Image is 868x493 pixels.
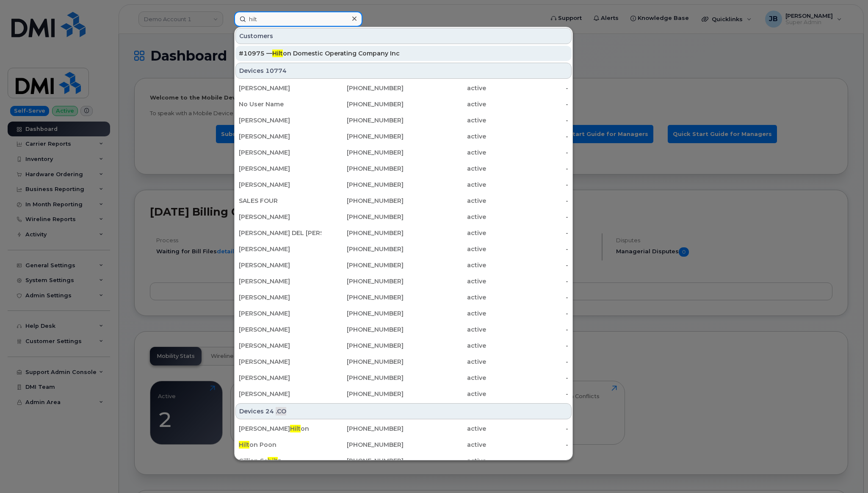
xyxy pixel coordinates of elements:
div: - [486,374,569,382]
a: [PERSON_NAME][PHONE_NUMBER]active- [235,290,572,305]
div: [PHONE_NUMBER] [321,229,404,237]
a: [PERSON_NAME][PHONE_NUMBER]active- [235,306,572,321]
div: - [486,277,569,285]
div: active [404,277,486,285]
a: [PERSON_NAME][PHONE_NUMBER]active- [235,113,572,128]
div: - [486,148,569,157]
div: - [486,440,569,449]
div: active [404,197,486,205]
div: - [486,100,569,108]
span: 24 [265,407,274,415]
div: [PERSON_NAME] [239,261,321,269]
div: [PHONE_NUMBER] [321,148,404,157]
div: active [404,213,486,221]
div: active [404,293,486,302]
div: [PERSON_NAME] [239,245,321,253]
div: active [404,245,486,253]
a: [PERSON_NAME][PHONE_NUMBER]active- [235,241,572,257]
a: [PERSON_NAME][PHONE_NUMBER]active- [235,258,572,273]
div: - [486,84,569,92]
a: [PERSON_NAME][PHONE_NUMBER]active- [235,129,572,144]
div: - [486,116,569,125]
a: [PERSON_NAME] DEL [PERSON_NAME] JR[PHONE_NUMBER]active- [235,225,572,241]
div: [PHONE_NUMBER] [321,180,404,189]
div: active [404,440,486,449]
div: [PERSON_NAME] [239,84,321,92]
div: - [486,164,569,173]
div: [PHONE_NUMBER] [321,374,404,382]
div: [PHONE_NUMBER] [321,357,404,366]
div: [PERSON_NAME] [239,390,321,398]
div: active [404,84,486,92]
a: [PERSON_NAME][PHONE_NUMBER]active- [235,161,572,176]
a: [PERSON_NAME][PHONE_NUMBER]active- [235,370,572,385]
div: - [486,229,569,237]
div: [PHONE_NUMBER] [321,440,404,449]
div: active [404,100,486,108]
div: - [486,357,569,366]
a: [PERSON_NAME]Hilton[PHONE_NUMBER]active- [235,421,572,436]
a: Gillian Schiltz[PHONE_NUMBER]active- [235,453,572,468]
div: Customers [235,28,572,44]
div: active [404,309,486,318]
div: - [486,213,569,221]
div: - [486,180,569,189]
div: - [486,245,569,253]
div: active [404,148,486,157]
div: [PERSON_NAME] [239,164,321,173]
div: - [486,197,569,205]
div: [PERSON_NAME] [239,180,321,189]
span: hilt [268,457,278,465]
div: [PERSON_NAME] [239,132,321,141]
div: active [404,116,486,125]
div: active [404,164,486,173]
div: active [404,357,486,366]
div: [PHONE_NUMBER] [321,309,404,318]
div: [PHONE_NUMBER] [321,390,404,398]
div: [PHONE_NUMBER] [321,293,404,302]
div: - [486,261,569,269]
a: [PERSON_NAME][PHONE_NUMBER]active- [235,322,572,337]
div: [PHONE_NUMBER] [321,325,404,334]
div: #10975 — on Domestic Operating Company Inc [239,49,568,58]
div: [PHONE_NUMBER] [321,164,404,173]
div: active [404,261,486,269]
div: active [404,374,486,382]
div: Devices [235,403,572,419]
div: [PERSON_NAME] [239,148,321,157]
a: SALES FOUR[PHONE_NUMBER]active- [235,193,572,208]
div: [PERSON_NAME] on [239,424,321,433]
a: [PERSON_NAME][PHONE_NUMBER]active- [235,80,572,96]
div: [PHONE_NUMBER] [321,457,404,465]
div: [PERSON_NAME] [239,293,321,302]
div: [PERSON_NAME] [239,374,321,382]
div: [PHONE_NUMBER] [321,84,404,92]
div: [PERSON_NAME] [239,277,321,285]
div: [PHONE_NUMBER] [321,424,404,433]
div: [PHONE_NUMBER] [321,261,404,269]
div: SALES FOUR [239,197,321,205]
div: on Poon [239,440,321,449]
div: [PERSON_NAME] [239,116,321,125]
div: [PERSON_NAME] [239,357,321,366]
div: [PERSON_NAME] [239,213,321,221]
div: active [404,132,486,141]
div: Devices [235,63,572,79]
a: #10975 —Hilton Domestic Operating Company Inc [235,46,572,61]
a: [PERSON_NAME][PHONE_NUMBER]active- [235,386,572,402]
a: [PERSON_NAME][PHONE_NUMBER]active- [235,338,572,353]
div: Gillian Sc z [239,457,321,465]
div: No User Name [239,100,321,108]
div: [PHONE_NUMBER] [321,245,404,253]
div: active [404,180,486,189]
a: No User Name[PHONE_NUMBER]active- [235,97,572,112]
div: [PHONE_NUMBER] [321,197,404,205]
div: - [486,341,569,350]
div: [PHONE_NUMBER] [321,341,404,350]
div: - [486,390,569,398]
div: [PERSON_NAME] [239,341,321,350]
span: Hilt [290,425,301,432]
div: [PHONE_NUMBER] [321,132,404,141]
span: .CO [276,407,286,415]
div: [PHONE_NUMBER] [321,213,404,221]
